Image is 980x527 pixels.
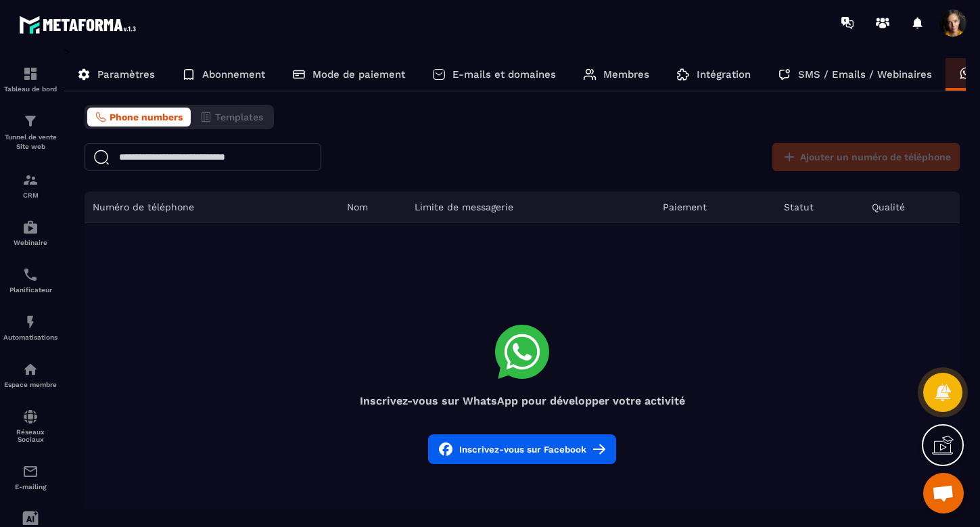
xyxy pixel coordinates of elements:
[864,191,960,223] th: Qualité
[215,112,263,122] span: Templates
[22,267,39,283] img: scheduler
[3,85,57,93] p: Tableau de bord
[22,314,39,330] img: automations
[3,256,57,304] a: schedulerschedulerPlanificateur
[776,191,864,223] th: Statut
[923,473,964,513] div: Ouvrir le chat
[22,361,39,377] img: automations
[3,103,57,162] a: formationformationTunnel de vente Site web
[428,434,616,464] button: Inscrivez-vous sur Facebook
[3,191,57,199] p: CRM
[3,162,57,209] a: formationformationCRM
[3,483,57,490] p: E-mailing
[3,428,57,443] p: Réseaux Sociaux
[697,68,751,81] p: Intégration
[3,398,57,453] a: social-networksocial-networkRéseaux Sociaux
[339,191,406,223] th: Nom
[97,68,155,81] p: Paramètres
[3,55,57,103] a: formationformationTableau de bord
[3,453,57,501] a: emailemailE-mailing
[3,286,57,294] p: Planificateur
[22,172,39,188] img: formation
[452,68,556,81] p: E-mails et domaines
[3,239,57,246] p: Webinaire
[3,304,57,351] a: automationsautomationsAutomatisations
[3,133,57,152] p: Tunnel de vente Site web
[85,394,960,407] h4: Inscrivez-vous sur WhatsApp pour développer votre activité
[22,409,39,425] img: social-network
[22,219,39,235] img: automations
[22,113,39,129] img: formation
[3,334,57,341] p: Automatisations
[603,68,649,81] p: Membres
[85,191,339,223] th: Numéro de téléphone
[22,463,39,480] img: email
[655,191,776,223] th: Paiement
[406,191,655,223] th: Limite de messagerie
[312,68,405,81] p: Mode de paiement
[3,351,57,398] a: automationsautomationsEspace membre
[3,381,57,388] p: Espace membre
[3,209,57,256] a: automationsautomationsWebinaire
[192,108,271,127] button: Templates
[19,12,141,37] img: logo
[202,68,265,81] p: Abonnement
[798,68,932,81] p: SMS / Emails / Webinaires
[22,66,39,82] img: formation
[87,108,191,127] button: Phone numbers
[110,112,183,122] span: Phone numbers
